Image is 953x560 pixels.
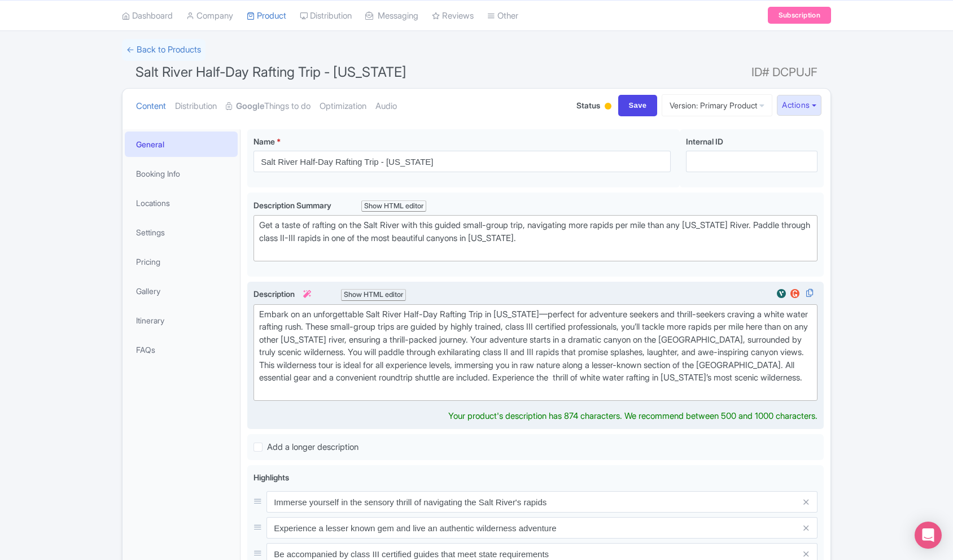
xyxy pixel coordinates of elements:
[175,89,217,124] a: Distribution
[267,441,359,452] span: Add a longer description
[135,64,406,80] span: Salt River Half-Day Rafting Trip - [US_STATE]
[361,200,426,212] div: Show HTML editor
[775,288,788,299] img: viator-review-widget-01-363d65f17b203e82e80c83508294f9cc.svg
[253,137,275,146] span: Name
[125,278,238,304] a: Gallery
[226,89,311,124] a: GoogleThings to do
[236,100,264,113] strong: Google
[788,288,802,299] img: getyourguide-review-widget-01-c9ff127aecadc9be5c96765474840e58.svg
[253,473,289,482] span: Highlights
[662,94,772,116] a: Version: Primary Product
[602,98,614,116] div: Building
[122,39,206,61] a: ← Back to Products
[259,219,812,257] div: Get a taste of rafting on the Salt River with this guided small-group trip, navigating more rapid...
[136,89,166,124] a: Content
[125,161,238,186] a: Booking Info
[125,190,238,216] a: Locations
[375,89,397,124] a: Audio
[686,137,723,146] span: Internal ID
[341,289,406,301] div: Show HTML editor
[768,7,831,24] a: Subscription
[125,249,238,274] a: Pricing
[253,200,333,210] span: Description Summary
[618,95,658,116] input: Save
[915,522,942,549] div: Open Intercom Messenger
[125,132,238,157] a: General
[125,308,238,333] a: Itinerary
[448,410,818,423] div: Your product's description has 874 characters. We recommend between 500 and 1000 characters.
[253,289,313,299] span: Description
[576,99,600,111] span: Status
[751,61,818,84] span: ID# DCPUJF
[125,337,238,362] a: FAQs
[320,89,366,124] a: Optimization
[259,308,812,397] div: Embark on an unforgettable Salt River Half-Day Rafting Trip in [US_STATE]—perfect for adventure s...
[125,220,238,245] a: Settings
[777,95,821,116] button: Actions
